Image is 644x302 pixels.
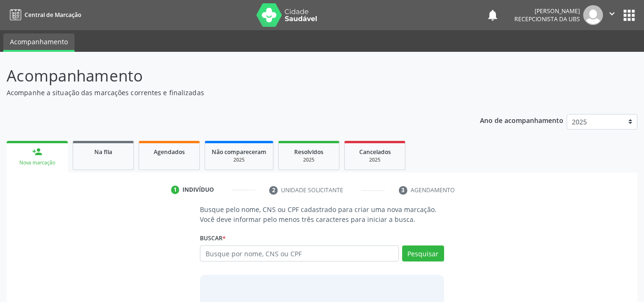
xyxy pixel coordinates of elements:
p: Acompanhe a situação das marcações correntes e finalizadas [7,88,448,98]
div: [PERSON_NAME] [514,7,580,15]
p: Acompanhamento [7,64,448,88]
input: Busque por nome, CNS ou CPF [200,245,399,261]
span: Central de Marcação [25,11,81,19]
p: Busque pelo nome, CNS ou CPF cadastrado para criar uma nova marcação. Você deve informar pelo men... [200,204,444,224]
i:  [607,8,617,19]
span: Cancelados [359,148,391,156]
img: img [583,5,603,25]
span: Resolvidos [294,148,323,156]
button: apps [621,7,637,24]
a: Central de Marcação [7,7,81,23]
div: Indivíduo [182,186,214,194]
a: Acompanhamento [3,33,74,52]
div: 1 [171,186,180,194]
span: Na fila [94,148,112,156]
div: person_add [32,147,42,157]
button: Pesquisar [402,245,444,261]
div: Nova marcação [13,159,61,166]
div: 2025 [351,156,398,163]
button: notifications [486,8,499,22]
button:  [603,5,621,25]
label: Buscar [200,231,226,245]
div: 2025 [285,156,332,163]
span: Agendados [154,148,185,156]
div: 2025 [212,156,266,163]
span: Recepcionista da UBS [514,15,580,23]
p: Ano de acompanhamento [480,114,563,126]
span: Não compareceram [212,148,266,156]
